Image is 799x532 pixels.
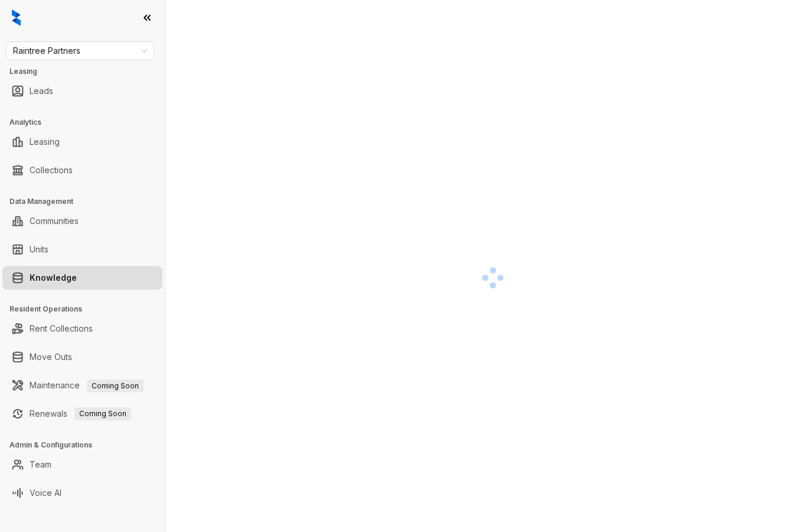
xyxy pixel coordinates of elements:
[12,9,21,26] img: logo
[2,130,163,154] li: Leasing
[2,238,163,261] li: Units
[30,79,53,103] a: Leads
[2,79,163,103] li: Leads
[9,196,165,207] h3: Data Management
[9,440,165,450] h3: Admin & Configurations
[30,481,61,505] a: Voice AI
[2,345,163,369] li: Move Outs
[30,130,60,154] a: Leasing
[30,453,51,476] a: Team
[2,453,163,476] li: Team
[2,481,163,505] li: Voice AI
[30,266,77,290] a: Knowledge
[2,266,163,290] li: Knowledge
[2,402,163,426] li: Renewals
[2,158,163,182] li: Collections
[9,117,165,128] h3: Analytics
[2,317,163,340] li: Rent Collections
[2,374,163,397] li: Maintenance
[13,42,147,60] span: Raintree Partners
[30,345,72,369] a: Move Outs
[30,402,131,426] a: RenewalsComing Soon
[9,304,165,314] h3: Resident Operations
[9,66,165,77] h3: Leasing
[30,209,79,233] a: Communities
[30,317,93,340] a: Rent Collections
[30,238,48,261] a: Units
[2,209,163,233] li: Communities
[74,407,131,420] span: Coming Soon
[87,379,144,392] span: Coming Soon
[30,158,73,182] a: Collections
